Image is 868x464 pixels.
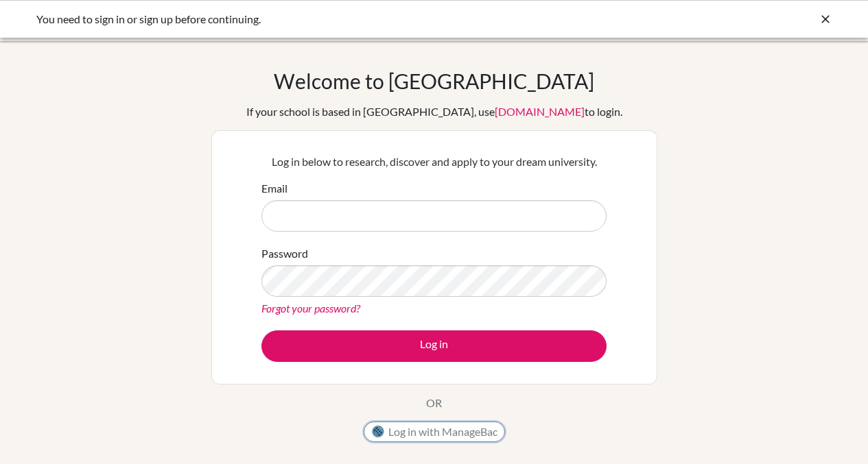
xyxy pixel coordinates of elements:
div: If your school is based in [GEOGRAPHIC_DATA], use to login. [246,103,622,120]
label: Password [261,245,308,262]
p: OR [426,395,442,411]
a: Forgot your password? [261,302,360,315]
h1: Welcome to [GEOGRAPHIC_DATA] [274,69,594,93]
button: Log in [261,330,607,362]
button: Log in with ManageBac [364,422,505,442]
div: You need to sign in or sign up before continuing. [36,11,626,27]
a: [DOMAIN_NAME] [495,105,585,118]
p: Log in below to research, discover and apply to your dream university. [261,154,607,170]
label: Email [261,180,288,197]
